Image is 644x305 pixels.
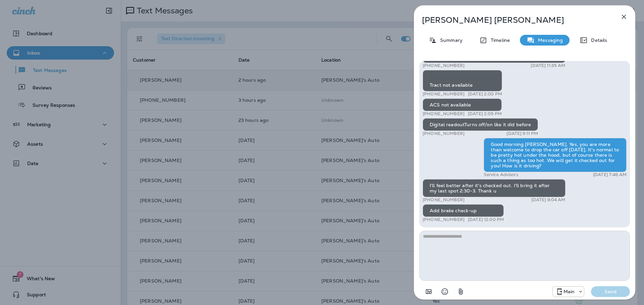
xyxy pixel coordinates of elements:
p: [DATE] 2:09 PM [468,111,502,117]
div: Good morning [PERSON_NAME]. Yes, you are more than welcome to drop the car off [DATE]. It's norma... [484,138,627,172]
p: [PHONE_NUMBER] [423,91,465,97]
p: Messaging [535,37,563,43]
p: [PHONE_NUMBER] [423,131,465,136]
p: [PHONE_NUMBER] [423,217,465,222]
button: Add in a premade template [422,285,435,298]
div: I'll feel better after it's checked out. I'll bring it after my last spot 2:30-3. Thank u [423,179,566,197]
button: Select an emoji [438,285,451,298]
div: ACS not available [423,98,502,111]
p: [PHONE_NUMBER] [423,197,465,203]
div: Digital readoutTurns off/on like it did before [423,118,538,131]
p: [PHONE_NUMBER] [423,111,465,117]
div: +1 (941) 231-4423 [553,288,584,296]
p: [DATE] 11:35 AM [531,62,565,68]
p: [PHONE_NUMBER] [423,62,465,68]
p: Service Advisors [484,172,518,177]
p: [DATE] 7:48 AM [593,172,627,177]
img: twilio-download [430,74,435,79]
p: Summary [437,37,463,43]
p: Details [588,37,607,43]
div: Add brake check-up [423,204,504,217]
div: Tract not available [423,69,502,91]
p: [PERSON_NAME] [PERSON_NAME] [422,15,605,25]
p: Main [563,289,575,294]
p: [DATE] 8:04 AM [531,197,566,203]
p: [DATE] 9:11 PM [506,131,538,136]
p: [DATE] 12:00 PM [468,217,504,222]
p: [DATE] 2:00 PM [468,91,502,97]
p: Timeline [487,37,510,43]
